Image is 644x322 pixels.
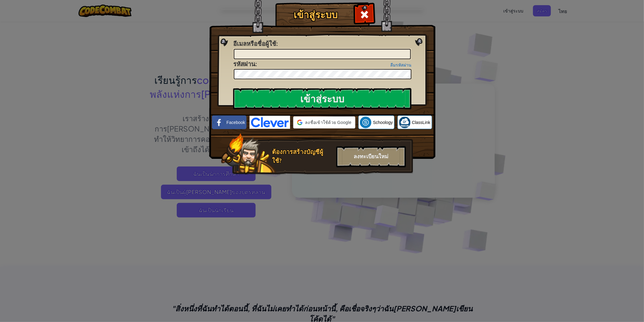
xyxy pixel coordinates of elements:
[399,117,411,128] img: classlink-logo-small.png
[373,119,393,125] span: Schoology
[277,9,354,20] h1: เข้าสู่ระบบ
[213,117,225,128] img: facebook_small.png
[226,119,245,125] span: Facebook
[233,60,257,69] label: :
[233,60,255,68] span: รหัสผ่าน
[233,88,411,109] input: เข้าสู่ระบบ
[293,116,355,128] div: ลงชื่อเข้าใช้ด้วย Google
[305,119,351,125] span: ลงชื่อเข้าใช้ด้วย Google
[272,148,333,165] div: ต้องการสร้างบัญชีผู้ใช้?
[360,117,371,128] img: schoology.png
[336,146,406,167] div: ลงทะเบียนใหม่
[233,39,278,48] label: :
[233,39,276,48] span: อีเมลหรือชื่อผู้ใช้
[250,116,290,129] img: clever-logo-blue.png
[412,119,431,125] span: ClassLink
[390,63,411,67] a: ลืมรหัสผ่าน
